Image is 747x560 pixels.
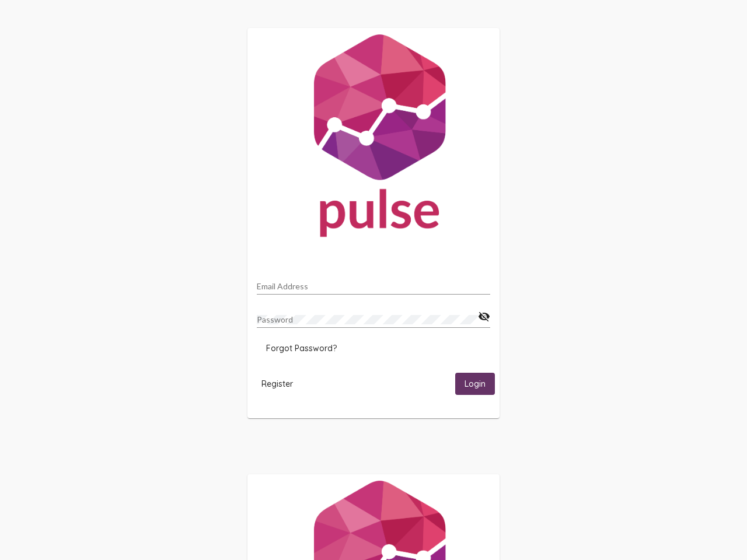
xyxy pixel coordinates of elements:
mat-icon: visibility_off [478,310,490,324]
button: Forgot Password? [257,338,346,359]
span: Forgot Password? [266,343,337,353]
button: Register [252,373,302,394]
span: Register [261,379,293,389]
img: Pulse For Good Logo [247,28,500,249]
span: Login [465,379,486,390]
button: Login [455,373,495,394]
